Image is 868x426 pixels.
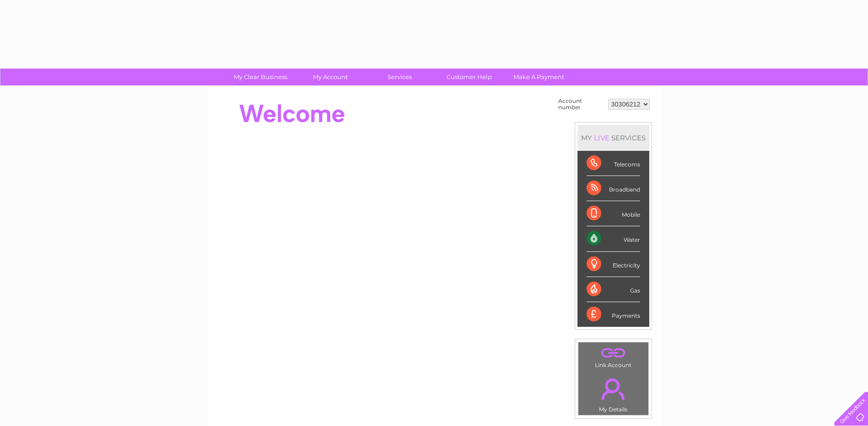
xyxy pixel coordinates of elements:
[362,69,437,85] a: Services
[581,373,646,405] a: .
[587,302,640,327] div: Payments
[292,69,368,85] a: My Account
[581,345,646,361] a: .
[587,176,640,201] div: Broadband
[577,125,649,151] div: MY SERVICES
[587,277,640,302] div: Gas
[587,151,640,176] div: Telecoms
[592,133,611,142] div: LIVE
[578,371,649,415] td: My Details
[587,226,640,251] div: Water
[587,252,640,277] div: Electricity
[223,69,298,85] a: My Clear Business
[587,201,640,226] div: Mobile
[431,69,507,85] a: Customer Help
[556,96,606,113] td: Account number
[501,69,577,85] a: Make A Payment
[578,342,649,371] td: Link Account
